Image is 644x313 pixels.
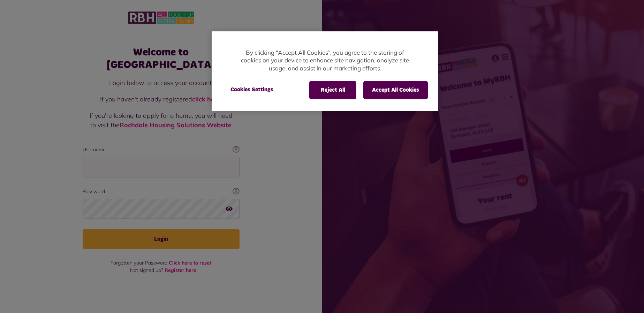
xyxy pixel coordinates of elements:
p: By clicking “Accept All Cookies”, you agree to the storing of cookies on your device to enhance s... [240,49,410,72]
button: Reject All [309,81,356,99]
button: Accept All Cookies [363,81,428,99]
div: Cookie banner [212,31,438,111]
div: Privacy [212,31,438,111]
button: Cookies Settings [222,81,282,98]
